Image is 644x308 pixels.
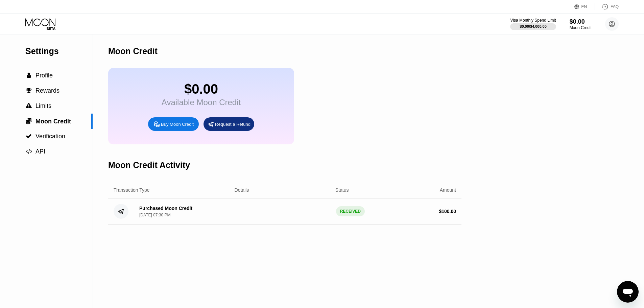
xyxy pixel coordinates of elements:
span:  [26,148,32,155]
span: Profile [35,72,53,79]
div:  [25,133,32,139]
div: $0.00 [570,18,592,25]
span: Rewards [35,87,59,94]
div: RECEIVED [336,206,365,216]
div: Purchased Moon Credit [139,206,192,211]
span:  [26,133,32,139]
div: Buy Moon Credit [161,121,194,127]
div: Details [235,187,249,193]
div: EN [574,3,595,10]
div: $0.00 / $4,000.00 [520,24,547,28]
div: Moon Credit Activity [108,160,190,170]
div: Available Moon Credit [162,98,241,107]
div: Visa Monthly Spend Limit [510,18,556,23]
span:  [26,88,32,94]
span:  [26,103,32,109]
div: FAQ [611,4,619,9]
span: Moon Credit [35,118,71,125]
span: API [35,148,45,155]
div: Visa Monthly Spend Limit$0.00/$4,000.00 [510,18,556,30]
div: Moon Credit [108,46,158,56]
div: Status [335,187,349,193]
div:  [25,118,32,124]
span:  [27,72,31,78]
div: $0.00 [162,81,241,97]
div:  [25,103,32,109]
div: Transaction Type [114,187,150,193]
span: Limits [35,102,51,109]
div:  [25,88,32,94]
div: Buy Moon Credit [148,117,199,131]
div: Amount [440,187,456,193]
div: Request a Refund [215,121,251,127]
div: Settings [25,46,93,56]
span:  [26,118,32,124]
span: Verification [35,133,65,140]
iframe: Button to launch messaging window [617,281,639,303]
div: EN [581,4,587,9]
div:  [25,72,32,78]
div: Moon Credit [570,25,592,30]
div: FAQ [595,3,619,10]
div: $ 100.00 [439,209,456,214]
div: [DATE] 07:30 PM [139,213,170,217]
div: Request a Refund [204,117,254,131]
div: $0.00Moon Credit [570,18,592,30]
